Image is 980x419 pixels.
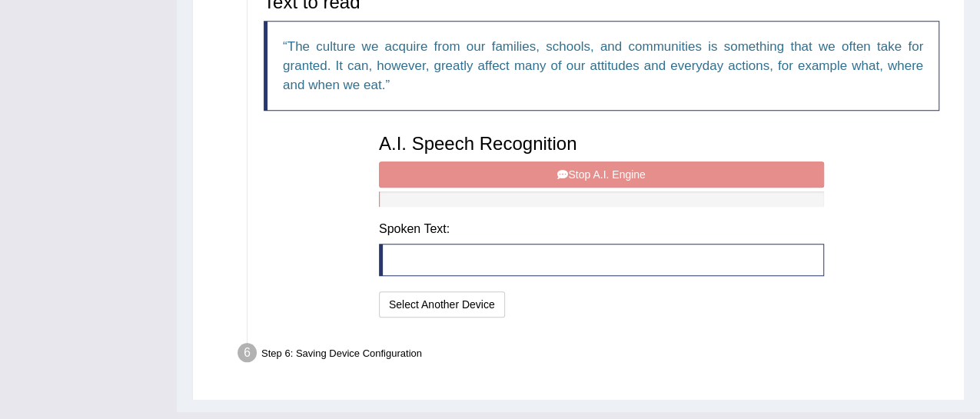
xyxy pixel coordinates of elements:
h4: Spoken Text: [379,222,824,236]
div: Step 6: Saving Device Configuration [231,338,957,372]
h3: A.I. Speech Recognition [379,134,824,154]
q: The culture we acquire from our families, schools, and communities is something that we often tak... [283,39,923,92]
button: Select Another Device [379,291,505,318]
